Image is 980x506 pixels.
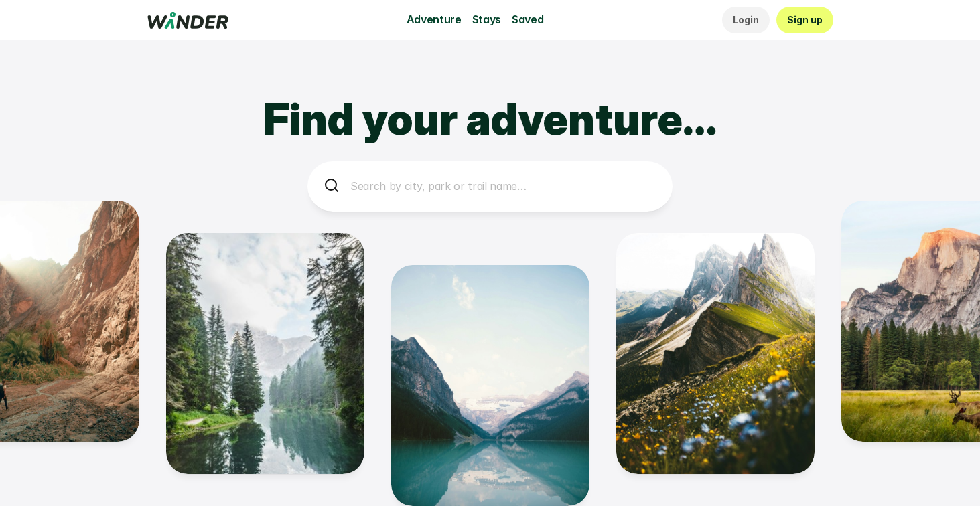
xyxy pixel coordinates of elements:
[472,11,501,29] p: Stays
[49,94,931,145] h1: Find your adventure…
[407,11,462,29] p: Adventure
[787,13,823,27] p: Sign up
[722,7,770,33] a: Login
[350,178,656,195] p: Search by city, park or trail name…
[512,11,543,29] p: Saved
[307,161,673,212] a: Search by city, park or trail name…
[776,7,833,33] a: Sign up
[733,13,759,27] p: Login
